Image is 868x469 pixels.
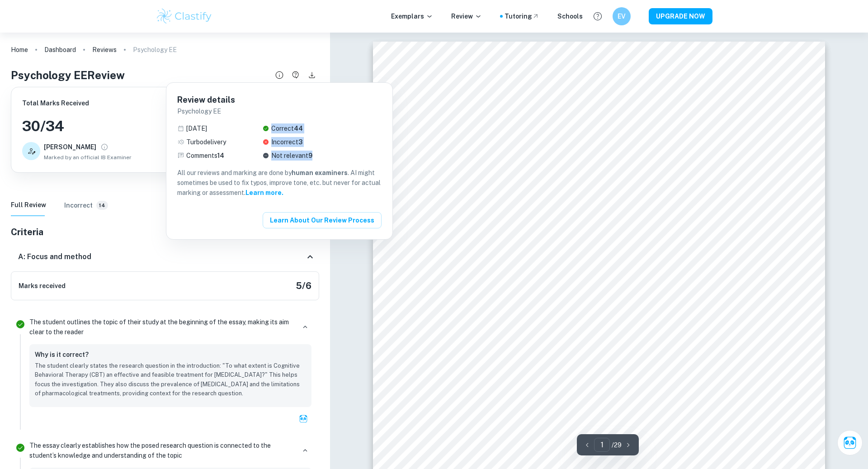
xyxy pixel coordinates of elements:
[298,138,302,146] span: 3
[186,137,226,147] p: Turbo delivery
[177,106,382,116] p: Psychology EE
[294,125,303,132] span: 44
[177,94,382,106] h6: Review details
[271,137,302,147] p: Incorrect
[271,151,312,161] p: Not relevant
[177,168,382,198] p: All our reviews and marking are done by . AI might sometimes be used to fix typos, improve tone, ...
[186,123,207,133] p: Date submitted
[308,152,312,159] span: 9
[292,169,348,176] b: human examiners
[217,152,224,159] span: 14
[245,189,283,196] a: Learn more.
[271,123,303,133] p: Correct
[263,212,382,228] button: Learn about our review process
[186,151,224,161] p: Comments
